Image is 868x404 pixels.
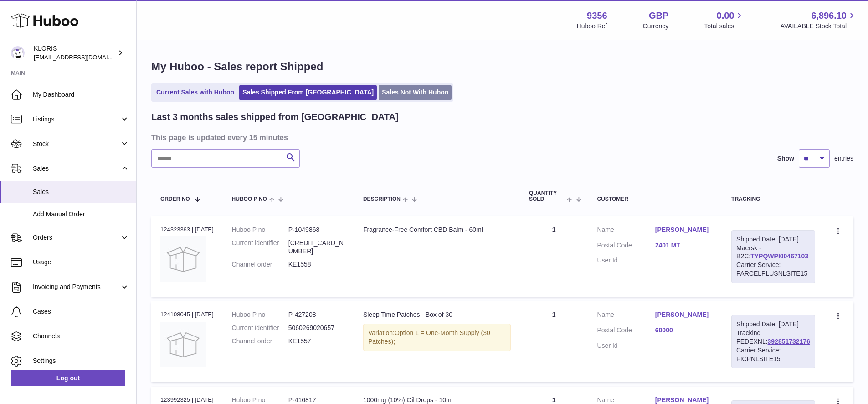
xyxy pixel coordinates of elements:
div: Currency [643,22,669,31]
dd: [CREDIT_CARD_NUMBER] [288,239,345,256]
h2: Last 3 months sales shipped from [GEOGRAPHIC_DATA] [151,111,399,123]
span: Stock [33,140,120,148]
span: Channels [33,332,129,341]
dt: User Id [597,256,655,265]
div: Carrier Service: PARCELPLUSNLSITE15 [736,261,810,278]
span: 0.00 [717,10,734,22]
span: [EMAIL_ADDRESS][DOMAIN_NAME] [34,53,134,61]
a: 60000 [655,326,713,335]
span: Sales [33,164,120,173]
span: Settings [33,357,129,365]
span: AVAILABLE Stock Total [780,22,857,31]
span: Description [363,196,401,202]
div: Shipped Date: [DATE] [736,235,810,244]
dd: P-427208 [288,310,345,319]
div: Tracking FEDEXNL: [731,315,815,368]
a: 6,896.10 AVAILABLE Stock Total [780,10,857,31]
a: TYPQWPI00467103 [750,252,808,260]
span: Invoicing and Payments [33,283,120,291]
dt: Huboo P no [232,310,288,319]
span: Cases [33,307,129,316]
div: Customer [597,196,714,202]
dt: Postal Code [597,326,655,337]
a: Log out [11,370,125,386]
a: 2401 MT [655,241,713,250]
td: 1 [520,216,588,297]
div: Shipped Date: [DATE] [736,320,810,329]
label: Show [777,154,794,163]
a: Sales Not With Huboo [379,85,452,100]
div: Maersk - B2C: [731,230,815,283]
dt: Current identifier [232,324,288,332]
h1: My Huboo - Sales report Shipped [151,59,853,74]
div: Variation: [363,324,511,351]
div: Fragrance-Free Comfort CBD Balm - 60ml [363,226,511,234]
span: Orders [33,233,120,242]
span: Listings [33,115,120,124]
div: Sleep Time Patches - Box of 30 [363,310,511,319]
a: [PERSON_NAME] [655,226,713,234]
dd: KE1558 [288,260,345,269]
a: 392851732176 [768,338,810,345]
div: Carrier Service: FICPNLSITE15 [736,346,810,363]
div: 123992325 | [DATE] [160,396,214,404]
a: [PERSON_NAME] [655,310,713,319]
div: 124108045 | [DATE] [160,310,214,319]
div: Huboo Ref [577,22,607,31]
div: KLORIS [34,44,116,62]
span: My Dashboard [33,90,129,99]
dd: 5060269020657 [288,324,345,332]
span: Quantity Sold [529,190,565,202]
span: Order No [160,196,190,202]
strong: 9356 [587,10,607,22]
img: no-photo.jpg [160,236,206,282]
dd: P-1049868 [288,226,345,234]
span: Huboo P no [232,196,267,202]
a: Sales Shipped From [GEOGRAPHIC_DATA] [239,85,377,100]
span: entries [834,154,853,163]
span: Option 1 = One-Month Supply (30 Patches); [368,329,490,345]
dt: Postal Code [597,241,655,252]
img: huboo@kloriscbd.com [11,46,25,60]
div: 124323363 | [DATE] [160,226,214,234]
td: 1 [520,301,588,382]
div: Tracking [731,196,815,202]
dt: Current identifier [232,239,288,256]
dt: Channel order [232,260,288,269]
a: 0.00 Total sales [704,10,745,31]
dt: User Id [597,341,655,350]
dt: Name [597,226,655,236]
h3: This page is updated every 15 minutes [151,132,851,142]
span: Sales [33,188,129,196]
dt: Channel order [232,337,288,346]
span: Usage [33,258,129,267]
span: 6,896.10 [811,10,847,22]
dd: KE1557 [288,337,345,346]
dt: Huboo P no [232,226,288,234]
span: Add Manual Order [33,210,129,219]
dt: Name [597,310,655,321]
img: no-photo.jpg [160,322,206,367]
span: Total sales [704,22,745,31]
strong: GBP [649,10,668,22]
a: Current Sales with Huboo [153,85,237,100]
